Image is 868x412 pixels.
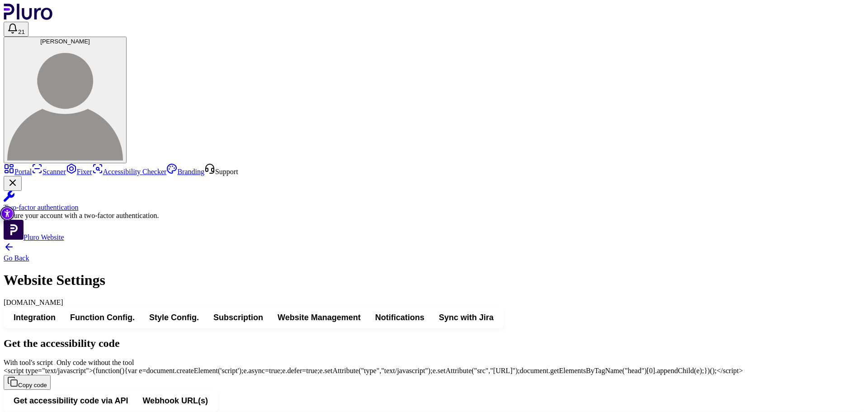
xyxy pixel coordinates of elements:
h1: Website Settings [4,272,864,289]
div: Secure your account with a two-factor authentication. [4,212,864,220]
a: Open Support screen [204,168,238,175]
button: Get accessibility code via API [6,393,135,409]
h2: Get the accessibility code [4,337,864,350]
button: Function Config. [63,309,142,326]
span: Sync with Jira [439,312,494,323]
button: Open notifications, you have 21 new notifications [4,22,28,37]
button: Close Two-factor authentication notification [4,176,22,191]
button: Integration [6,309,63,326]
input: With tool's scriptWith tool's scriptOnly code without the tool [55,365,55,365]
a: Back to previous screen [4,242,864,262]
a: Accessibility Checker [92,168,167,175]
span: Webhook URL(s) [142,395,208,406]
span: Subscription [213,312,263,323]
label: With tool's script Only code without the tool [4,359,134,366]
a: Two-factor authentication [4,191,864,212]
span: Get accessibility code via API [14,395,128,406]
button: Style Config. [142,309,206,326]
a: Branding [166,168,204,175]
span: Function Config. [70,312,135,323]
a: Logo [4,14,53,21]
a: Scanner [32,168,66,175]
span: [PERSON_NAME] [40,38,90,45]
aside: Sidebar menu [4,163,864,242]
a: Fixer [66,168,92,175]
span: Style Config. [149,312,199,323]
a: Portal [4,168,32,175]
button: Website Management [270,309,368,326]
span: <script type="text/javascript">(function(){var e=document.createElement('script');e.async=true;e.... [4,367,743,374]
span: Integration [14,312,56,323]
button: [PERSON_NAME]Dan Stramer [4,37,127,163]
span: 21 [18,28,25,35]
span: Notifications [375,312,425,323]
div: Two-factor authentication [4,204,864,212]
div: [DOMAIN_NAME] [4,298,864,307]
button: Notifications [368,309,432,326]
button: Subscription [206,309,270,326]
a: Open Pluro Website [4,233,64,241]
button: Webhook URL(s) [135,393,215,409]
button: Copy code [4,375,51,390]
img: Dan Stramer [7,45,123,161]
span: Website Management [278,312,361,323]
button: Sync with Jira [432,309,501,326]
